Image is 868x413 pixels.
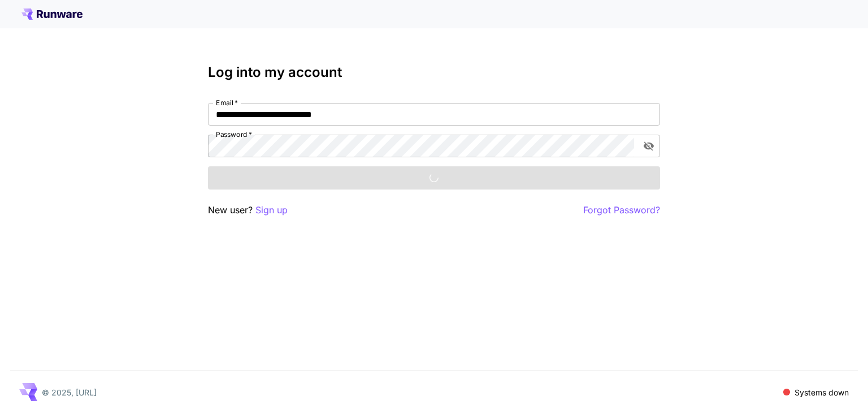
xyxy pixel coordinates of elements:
label: Password [216,130,252,139]
h3: Log into my account [208,64,660,80]
label: Email [216,98,238,107]
button: Forgot Password? [583,203,660,217]
button: Sign up [255,203,288,217]
p: © 2025, [URL] [42,386,97,398]
p: New user? [208,203,288,217]
button: toggle password visibility [639,136,659,156]
p: Systems down [795,386,849,398]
